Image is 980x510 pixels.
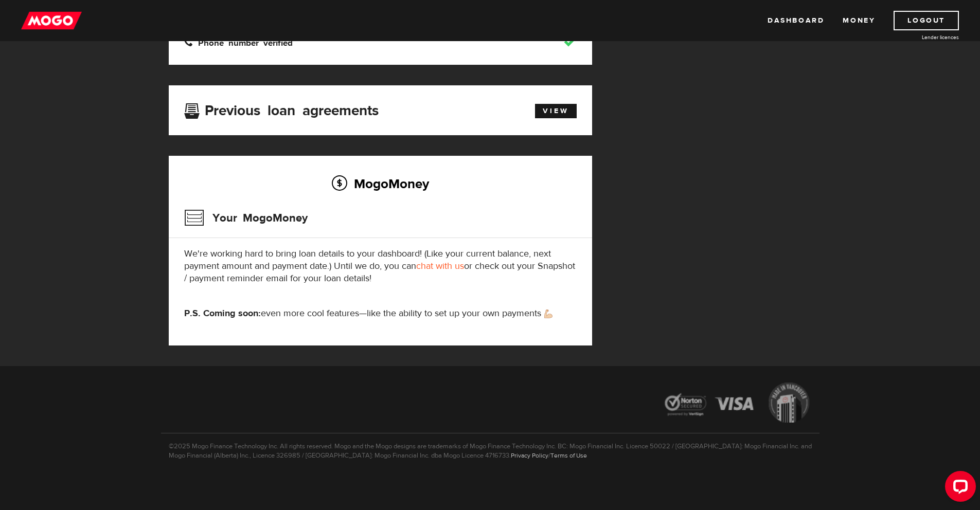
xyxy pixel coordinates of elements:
a: chat with us [416,260,464,272]
p: ©2025 Mogo Finance Technology Inc. All rights reserved. Mogo and the Mogo designs are trademarks ... [161,433,819,460]
span: Phone number verified [184,38,293,46]
a: Dashboard [768,11,824,30]
p: We're working hard to bring loan details to your dashboard! (Like your current balance, next paym... [184,248,577,285]
img: mogo_logo-11ee424be714fa7cbb0f0f49df9e16ec.png [21,11,82,30]
h2: MogoMoney [184,173,577,194]
a: Privacy Policy [511,451,548,460]
a: Lender licences [882,33,959,41]
p: even more cool features—like the ability to set up your own payments [184,307,577,320]
a: Logout [894,11,959,30]
a: Terms of Use [550,451,587,460]
h3: Previous loan agreements [184,102,379,116]
img: strong arm emoji [544,309,553,318]
h3: Your MogoMoney [184,205,308,231]
img: legal-icons-92a2ffecb4d32d839781d1b4e4802d7b.png [655,375,819,433]
a: View [535,104,577,118]
a: Money [843,11,875,30]
strong: P.S. Coming soon: [184,307,261,319]
iframe: LiveChat chat widget [937,467,980,510]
